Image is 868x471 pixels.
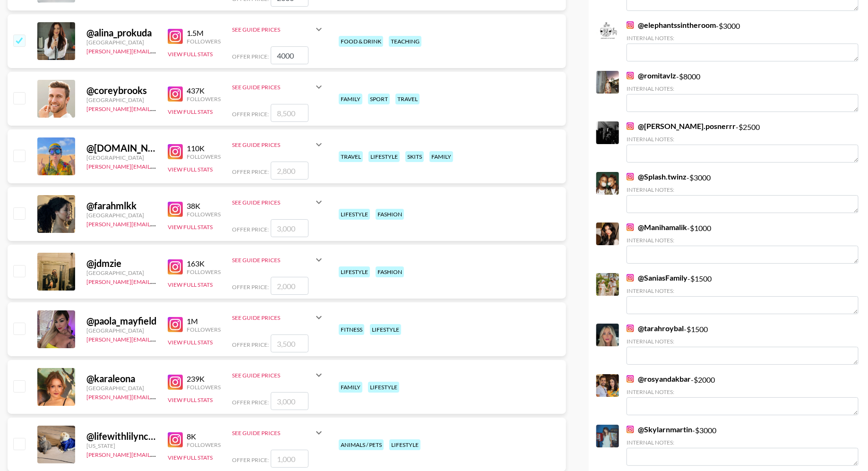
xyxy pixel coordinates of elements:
[86,85,156,96] div: @ coreybrooks
[86,373,156,385] div: @ karaleona
[168,339,213,346] button: View Full Stats
[232,133,325,156] div: See Guide Prices
[627,223,687,232] a: @Manihamalik
[232,191,325,214] div: See Guide Prices
[232,84,313,91] div: See Guide Prices
[86,392,226,401] a: [PERSON_NAME][EMAIL_ADDRESS][DOMAIN_NAME]
[339,36,383,47] div: food & drink
[232,26,313,33] div: See Guide Prices
[627,324,684,333] a: @tarahroybal
[627,274,634,282] img: Instagram
[187,268,221,275] div: Followers
[627,374,859,415] div: - $ 2000
[405,151,424,162] div: skits
[232,76,325,98] div: See Guide Prices
[368,94,390,104] div: sport
[430,151,453,162] div: family
[627,121,736,131] a: @[PERSON_NAME].posnerrr
[232,399,269,406] span: Offer Price:
[187,211,221,218] div: Followers
[627,426,634,433] img: Instagram
[627,375,634,383] img: Instagram
[232,199,313,206] div: See Guide Prices
[232,53,269,60] span: Offer Price:
[232,226,269,233] span: Offer Price:
[627,439,859,446] div: Internal Notes:
[627,325,634,332] img: Instagram
[627,122,634,130] img: Instagram
[339,439,384,450] div: animals / pets
[168,144,183,159] img: Instagram
[86,39,156,46] div: [GEOGRAPHIC_DATA]
[627,172,859,213] div: - $ 3000
[187,86,221,95] div: 437K
[86,161,226,170] a: [PERSON_NAME][EMAIL_ADDRESS][DOMAIN_NAME]
[86,327,156,334] div: [GEOGRAPHIC_DATA]
[86,46,226,55] a: [PERSON_NAME][EMAIL_ADDRESS][DOMAIN_NAME]
[271,104,309,122] input: 8,500
[627,20,859,61] div: - $ 3000
[232,257,313,264] div: See Guide Prices
[370,324,401,335] div: lifestyle
[232,456,269,463] span: Offer Price:
[271,219,309,237] input: 3,000
[86,269,156,276] div: [GEOGRAPHIC_DATA]
[271,46,309,64] input: 4,000
[271,334,309,352] input: 3,500
[271,162,309,180] input: 2,800
[187,384,221,391] div: Followers
[376,209,404,220] div: fashion
[271,277,309,295] input: 2,000
[86,442,156,449] div: [US_STATE]
[86,200,156,212] div: @ farahmlkk
[627,223,859,264] div: - $ 1000
[86,449,226,458] a: [PERSON_NAME][EMAIL_ADDRESS][DOMAIN_NAME]
[86,257,156,269] div: @ jdmzie
[627,20,716,30] a: @elephantssintheroom
[339,209,370,220] div: lifestyle
[86,219,226,228] a: [PERSON_NAME][EMAIL_ADDRESS][DOMAIN_NAME]
[187,201,221,211] div: 38K
[232,364,325,386] div: See Guide Prices
[86,315,156,327] div: @ paola_mayfield
[627,85,859,92] div: Internal Notes:
[627,374,691,384] a: @rosyandakbar
[86,430,156,442] div: @ lifewithlilyncoco
[627,34,859,42] div: Internal Notes:
[389,439,421,450] div: lifestyle
[168,86,183,102] img: Instagram
[86,334,226,343] a: [PERSON_NAME][EMAIL_ADDRESS][DOMAIN_NAME]
[339,382,362,393] div: family
[627,223,634,231] img: Instagram
[627,121,859,163] div: - $ 2500
[187,38,221,45] div: Followers
[339,266,370,277] div: lifestyle
[389,36,421,47] div: teaching
[187,95,221,103] div: Followers
[86,27,156,39] div: @ alina_prokuda
[232,372,313,379] div: See Guide Prices
[232,421,325,444] div: See Guide Prices
[627,72,634,79] img: Instagram
[168,51,213,58] button: View Full Stats
[627,172,687,181] a: @Splash.twinz
[187,441,221,448] div: Followers
[627,71,859,112] div: - $ 8000
[232,111,269,118] span: Offer Price:
[168,166,213,173] button: View Full Stats
[232,141,313,148] div: See Guide Prices
[187,144,221,153] div: 110K
[627,273,688,283] a: @SaniasFamily
[86,103,226,112] a: [PERSON_NAME][EMAIL_ADDRESS][DOMAIN_NAME]
[232,248,325,271] div: See Guide Prices
[187,317,221,326] div: 1M
[232,168,269,175] span: Offer Price:
[168,396,213,403] button: View Full Stats
[627,237,859,244] div: Internal Notes:
[187,374,221,384] div: 239K
[395,94,420,104] div: travel
[86,212,156,219] div: [GEOGRAPHIC_DATA]
[86,385,156,392] div: [GEOGRAPHIC_DATA]
[168,202,183,217] img: Instagram
[339,94,362,104] div: family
